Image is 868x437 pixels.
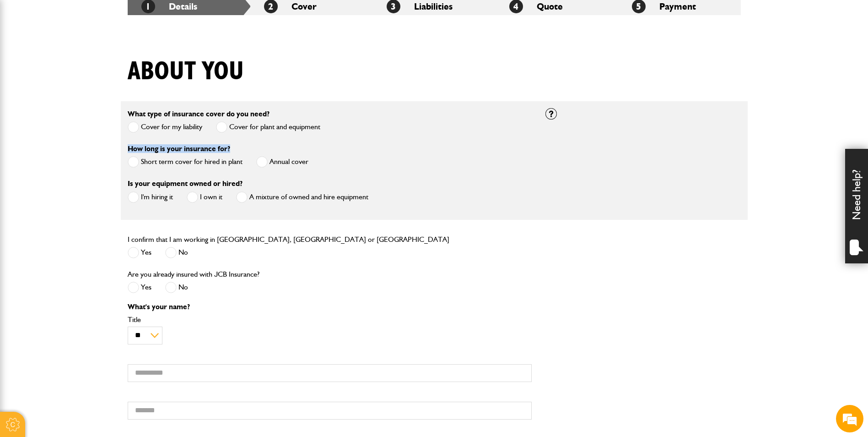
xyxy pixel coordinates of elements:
h1: About you [128,56,244,87]
label: Yes [128,247,151,258]
img: d_20077148190_company_1631870298795_20077148190 [16,51,38,64]
div: Minimize live chat window [150,5,172,27]
div: Chat with us now [48,51,154,63]
label: I own it [187,191,222,203]
label: What type of insurance cover do you need? [128,110,270,118]
p: What's your name? [128,303,532,311]
textarea: Type your message and hit 'Enter' [12,166,167,274]
div: Need help? [845,149,868,263]
input: Enter your last name [12,85,167,105]
label: Yes [128,282,151,293]
label: I confirm that I am working in [GEOGRAPHIC_DATA], [GEOGRAPHIC_DATA] or [GEOGRAPHIC_DATA] [128,236,449,243]
label: A mixture of owned and hire equipment [236,191,368,203]
input: Enter your email address [12,112,167,132]
label: Is your equipment owned or hired? [128,180,243,187]
label: Are you already insured with JCB Insurance? [128,271,259,278]
label: I'm hiring it [128,191,173,203]
label: Annual cover [256,156,308,168]
label: Short term cover for hired in plant [128,156,243,168]
input: Enter your phone number [12,139,167,159]
label: How long is your insurance for? [128,145,230,153]
label: Cover for my liability [128,121,202,133]
label: Title [128,316,532,323]
label: No [165,247,188,258]
label: No [165,282,188,293]
em: Start Chat [124,282,166,295]
label: Cover for plant and equipment [216,121,320,133]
